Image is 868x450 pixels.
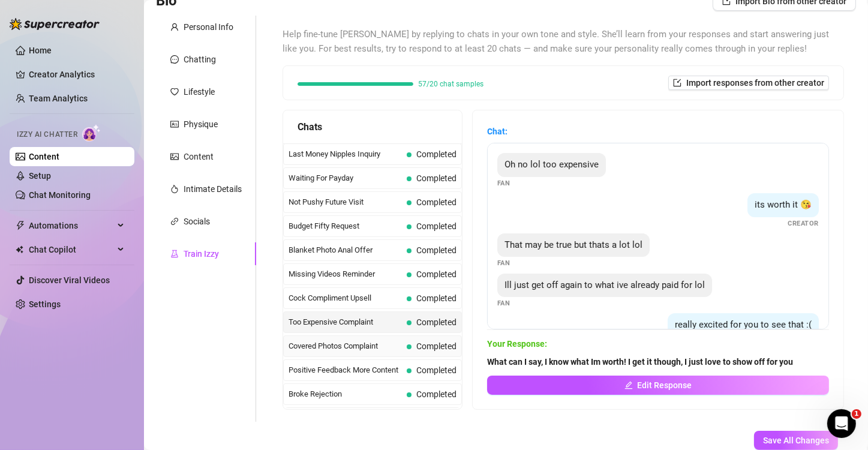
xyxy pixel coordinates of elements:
span: Completed [416,245,456,255]
button: Save All Changes [754,431,838,450]
span: Completed [416,149,456,159]
span: Chat Copilot [29,240,114,259]
span: thunderbolt [16,221,25,230]
span: Waiting For Payday [289,172,402,184]
div: Content [184,150,214,163]
a: Content [29,152,59,161]
span: fire [170,185,179,193]
span: really excited for you to see that :( [675,319,812,330]
div: Personal Info [184,20,233,34]
span: Covered Photos Complaint [289,340,402,352]
span: Edit Response [638,380,692,390]
a: Team Analytics [29,94,88,103]
div: Chatting [184,53,216,66]
a: Home [29,46,52,55]
span: Positive Feedback More Content [289,364,402,376]
span: Missing Videos Reminder [289,268,402,280]
div: Physique [184,118,218,131]
span: link [170,217,179,226]
button: Edit Response [487,376,829,395]
a: Discover Viral Videos [29,275,110,285]
span: edit [624,381,633,389]
div: Intimate Details [184,182,242,196]
span: Too Expensive Complaint [289,316,402,328]
span: Fan [497,298,510,308]
span: Fan [497,258,510,268]
span: import [673,79,681,87]
strong: Your Response: [487,339,547,349]
a: Creator Analytics [29,65,125,84]
a: Setup [29,171,51,181]
span: Completed [416,365,456,375]
span: heart [170,88,179,96]
strong: Chat: [487,127,507,136]
iframe: Intercom live chat [827,409,856,438]
span: Creator [788,218,819,229]
span: Completed [416,221,456,231]
span: Completed [416,293,456,303]
span: Broke Rejection [289,388,402,400]
div: Socials [184,215,210,228]
span: Help fine-tune [PERSON_NAME] by replying to chats in your own tone and style. She’ll learn from y... [283,28,844,56]
span: Blanket Photo Anal Offer [289,244,402,256]
span: idcard [170,120,179,128]
button: Import responses from other creator [668,76,829,90]
div: Lifestyle [184,85,215,98]
span: Izzy AI Chatter [17,129,77,140]
img: Chat Copilot [16,245,23,254]
span: Not Pushy Future Visit [289,196,402,208]
div: Train Izzy [184,247,219,260]
span: Chats [298,119,322,134]
span: its worth it 😘 [755,199,812,210]
span: Completed [416,269,456,279]
span: Import responses from other creator [686,78,824,88]
span: Completed [416,341,456,351]
a: Chat Monitoring [29,190,91,200]
img: AI Chatter [82,124,101,142]
span: Automations [29,216,114,235]
span: That may be true but thats a lot lol [504,239,642,250]
span: experiment [170,250,179,258]
span: Completed [416,173,456,183]
span: Ill just get off again to what ive already paid for lol [504,280,705,290]
span: Last Money Nipples Inquiry [289,148,402,160]
span: 1 [852,409,861,419]
span: Completed [416,317,456,327]
span: Cock Compliment Upsell [289,292,402,304]
span: Oh no lol too expensive [504,159,599,170]
span: message [170,55,179,64]
span: user [170,23,179,31]
span: 57/20 chat samples [418,80,483,88]
span: Save All Changes [763,436,829,445]
span: picture [170,152,179,161]
span: Fan [497,178,510,188]
span: Budget Fifty Request [289,220,402,232]
img: logo-BBDzfeDw.svg [10,18,100,30]
span: Completed [416,197,456,207]
span: Completed [416,389,456,399]
a: Settings [29,299,61,309]
strong: What can I say, I know what Im worth! I get it though, I just love to show off for you [487,357,793,367]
